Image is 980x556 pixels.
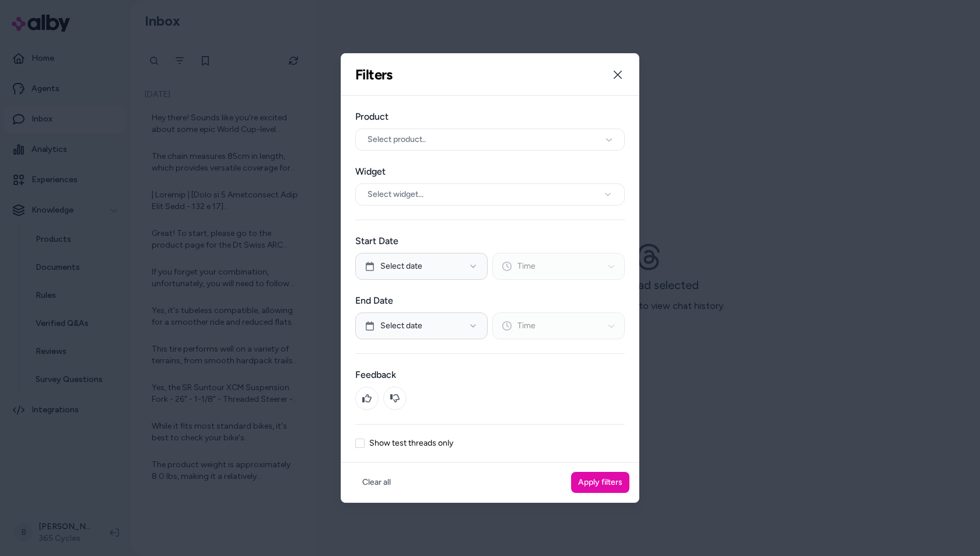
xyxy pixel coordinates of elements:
[355,183,625,206] button: Select widget...
[355,312,488,339] button: Select date
[380,260,422,272] span: Select date
[355,110,625,124] label: Product
[380,320,422,332] span: Select date
[355,368,625,382] label: Feedback
[355,234,625,248] label: Start Date
[571,472,629,493] button: Apply filters
[367,134,426,145] span: Select product..
[355,253,488,280] button: Select date
[369,439,453,447] label: Show test threads only
[355,165,625,179] label: Widget
[355,66,393,84] h2: Filters
[355,472,398,493] button: Clear all
[355,294,625,308] label: End Date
